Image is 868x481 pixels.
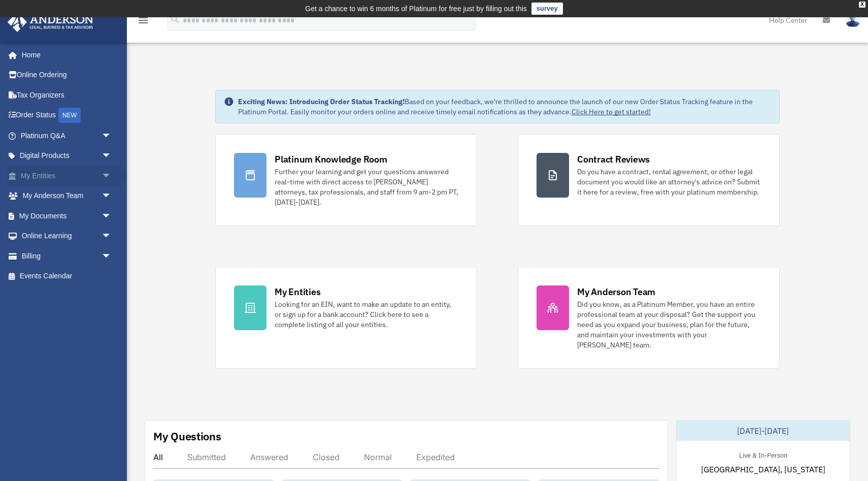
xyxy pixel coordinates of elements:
[102,246,122,267] span: arrow_drop_down
[518,267,780,369] a: My Anderson Team Did you know, as a Platinum Member, you have an entire professional team at your...
[305,3,527,15] div: Get a chance to win 6 months of Platinum for free just by filling out this
[5,12,96,32] img: Anderson Advisors Platinum Portal
[7,65,127,85] a: Online Ordering
[102,186,122,207] span: arrow_drop_down
[187,452,226,462] div: Submitted
[275,167,458,207] div: Further your learning and get your questions answered real-time with direct access to [PERSON_NAM...
[577,153,650,166] div: Contract Reviews
[153,429,221,444] div: My Questions
[731,449,795,460] div: Live & In-Person
[7,146,127,166] a: Digital Productsarrow_drop_down
[577,285,655,298] div: My Anderson Team
[7,246,127,266] a: Billingarrow_drop_down
[275,299,458,330] div: Looking for an EIN, want to make an update to an entity, or sign up for a bank account? Click her...
[577,299,761,350] div: Did you know, as a Platinum Member, you have an entire professional team at your disposal? Get th...
[238,97,405,106] strong: Exciting News: Introducing Order Status Tracking!
[7,266,127,286] a: Events Calendar
[58,108,81,123] div: NEW
[7,206,127,226] a: My Documentsarrow_drop_down
[215,134,477,226] a: Platinum Knowledge Room Further your learning and get your questions answered real-time with dire...
[137,18,149,26] a: menu
[275,153,387,166] div: Platinum Knowledge Room
[250,452,288,462] div: Answered
[7,125,127,146] a: Platinum Q&Aarrow_drop_down
[238,97,771,117] div: Based on your feedback, we're thrilled to announce the launch of our new Order Status Tracking fe...
[845,13,860,27] img: User Pic
[416,452,455,462] div: Expedited
[7,226,127,246] a: Online Learningarrow_drop_down
[313,452,340,462] div: Closed
[572,107,651,116] a: Click Here to get started!
[577,167,761,197] div: Do you have a contract, rental agreement, or other legal document you would like an attorney's ad...
[7,166,127,186] a: My Entitiesarrow_drop_down
[677,421,850,441] div: [DATE]-[DATE]
[102,226,122,247] span: arrow_drop_down
[531,3,563,15] a: survey
[215,267,477,369] a: My Entities Looking for an EIN, want to make an update to an entity, or sign up for a bank accoun...
[102,125,122,146] span: arrow_drop_down
[518,134,780,226] a: Contract Reviews Do you have a contract, rental agreement, or other legal document you would like...
[137,14,149,26] i: menu
[102,146,122,167] span: arrow_drop_down
[701,463,825,475] span: [GEOGRAPHIC_DATA], [US_STATE]
[7,186,127,206] a: My Anderson Teamarrow_drop_down
[364,452,392,462] div: Normal
[7,105,127,126] a: Order StatusNEW
[7,85,127,105] a: Tax Organizers
[102,206,122,227] span: arrow_drop_down
[102,166,122,186] span: arrow_drop_down
[153,452,163,462] div: All
[859,2,865,8] div: close
[170,14,181,25] i: search
[275,285,320,298] div: My Entities
[7,45,122,65] a: Home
